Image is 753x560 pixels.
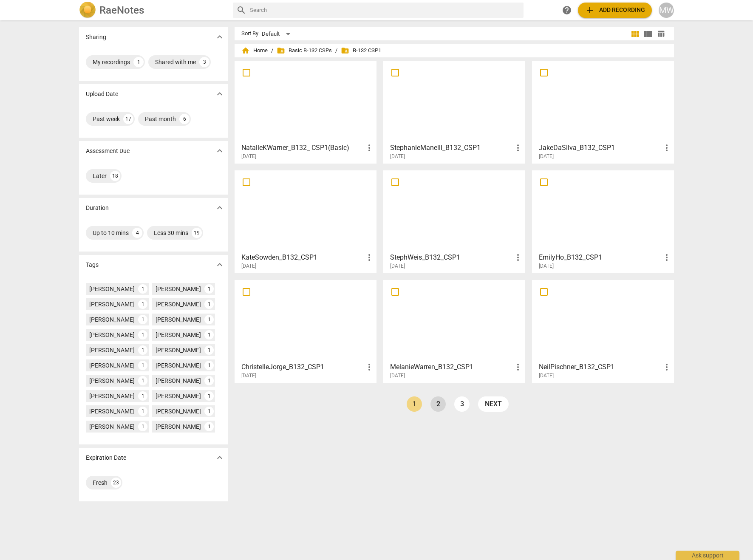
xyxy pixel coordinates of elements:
[364,143,374,153] span: more_vert
[156,315,201,324] div: [PERSON_NAME]
[138,284,147,294] div: 1
[213,451,226,464] button: Show more
[250,3,520,17] input: Search
[138,422,147,431] div: 1
[145,115,176,123] div: Past month
[241,46,268,55] span: Home
[559,3,575,18] a: Help
[156,376,201,385] div: [PERSON_NAME]
[155,58,196,66] div: Shared with me
[215,32,225,42] span: expand_more
[138,300,147,309] div: 1
[662,143,672,153] span: more_vert
[271,48,273,54] span: /
[86,90,118,99] p: Upload Date
[138,345,147,355] div: 1
[643,29,653,39] span: view_list
[93,58,130,66] div: My recordings
[132,228,142,238] div: 4
[86,204,109,212] p: Duration
[89,346,135,354] div: [PERSON_NAME]
[335,48,337,54] span: /
[277,46,285,55] span: folder_shared
[539,153,554,160] span: [DATE]
[89,300,135,308] div: [PERSON_NAME]
[89,376,135,385] div: [PERSON_NAME]
[642,28,654,40] button: List view
[86,147,130,156] p: Assessment Due
[539,362,662,372] h3: NeilPischner_B132_CSP1
[86,260,99,269] p: Tags
[386,283,522,379] a: MelanieWarren_B132_CSP1[DATE]
[241,372,256,379] span: [DATE]
[215,146,225,156] span: expand_more
[156,285,201,293] div: [PERSON_NAME]
[215,89,225,99] span: expand_more
[110,171,120,181] div: 18
[390,372,405,379] span: [DATE]
[93,172,107,180] div: Later
[676,551,739,560] div: Ask support
[238,283,374,379] a: ChristelleJorge_B132_CSP1[DATE]
[390,153,405,160] span: [DATE]
[241,362,364,372] h3: ChristelleJorge_B132_CSP1
[390,252,513,263] h3: StephWeis_B132_CSP1
[89,361,135,370] div: [PERSON_NAME]
[585,5,595,15] span: add
[204,376,214,385] div: 1
[364,252,374,263] span: more_vert
[156,361,201,370] div: [PERSON_NAME]
[386,64,522,160] a: StephanieManelli_B132_CSP1[DATE]
[241,252,364,263] h3: KateSowden_B132_CSP1
[89,315,135,324] div: [PERSON_NAME]
[241,153,256,160] span: [DATE]
[390,263,405,270] span: [DATE]
[213,258,226,271] button: Show more
[86,453,126,462] p: Expiration Date
[89,392,135,400] div: [PERSON_NAME]
[204,284,214,294] div: 1
[138,315,147,324] div: 1
[192,228,202,238] div: 19
[562,5,572,15] span: help
[585,5,645,15] span: Add recording
[179,114,190,124] div: 6
[535,173,671,269] a: EmilyHo_B132_CSP1[DATE]
[111,478,121,488] div: 23
[513,252,523,263] span: more_vert
[213,201,226,214] button: Show more
[390,143,513,153] h3: StephanieManelli_B132_CSP1
[154,229,188,237] div: Less 30 mins
[213,144,226,157] button: Show more
[513,143,523,153] span: more_vert
[156,331,201,339] div: [PERSON_NAME]
[204,330,214,339] div: 1
[535,283,671,379] a: NeilPischner_B132_CSP1[DATE]
[407,396,422,412] a: Page 1 is your current page
[204,315,214,324] div: 1
[138,407,147,416] div: 1
[629,28,642,40] button: Tile view
[79,2,226,19] a: LogoRaeNotes
[89,285,135,293] div: [PERSON_NAME]
[156,346,201,354] div: [PERSON_NAME]
[215,203,225,213] span: expand_more
[262,27,293,41] div: Default
[99,4,144,16] h2: RaeNotes
[93,478,108,487] div: Fresh
[241,263,256,270] span: [DATE]
[204,391,214,401] div: 1
[659,3,674,18] div: MW
[156,300,201,308] div: [PERSON_NAME]
[138,376,147,385] div: 1
[478,396,509,412] a: next
[364,362,374,372] span: more_vert
[654,28,667,40] button: Table view
[204,361,214,370] div: 1
[241,143,364,153] h3: NatalieKWarner_B132_ CSP1(Basic)
[204,407,214,416] div: 1
[215,453,225,463] span: expand_more
[630,29,640,39] span: view_module
[93,115,120,123] div: Past week
[390,362,513,372] h3: MelanieWarren_B132_CSP1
